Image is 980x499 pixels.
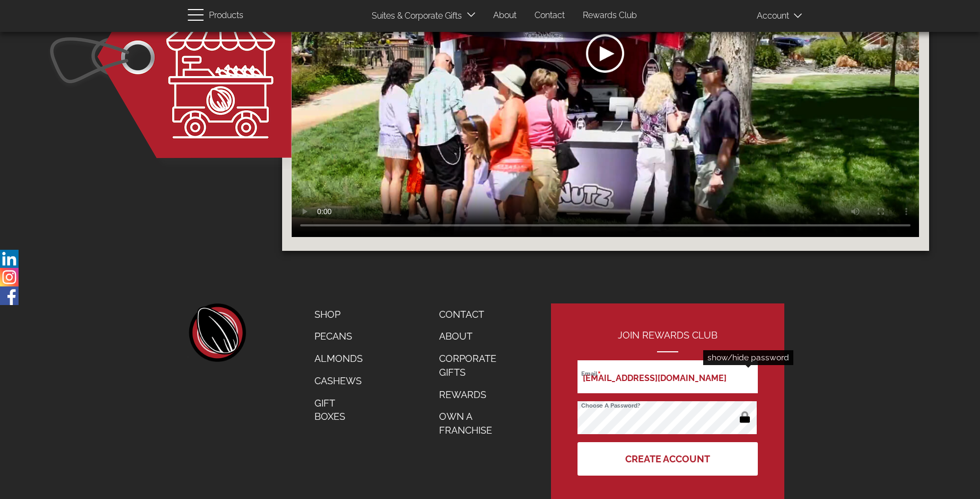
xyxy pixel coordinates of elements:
[577,442,758,476] button: Create Account
[577,360,758,393] input: Email
[577,330,758,352] h2: Join Rewards Club
[188,303,246,362] a: home
[209,8,243,23] span: Products
[431,325,517,348] a: About
[431,384,517,406] a: Rewards
[431,348,517,383] a: Corporate Gifts
[527,5,573,26] a: Contact
[485,5,524,26] a: About
[307,392,371,428] a: Gift Boxes
[307,325,371,348] a: Pecans
[431,405,517,441] a: Own a Franchise
[364,6,465,27] a: Suites & Corporate Gifts
[307,370,371,392] a: Cashews
[307,348,371,370] a: Almonds
[431,303,517,326] a: Contact
[307,303,371,326] a: Shop
[703,350,793,365] div: show/hide password
[575,5,645,26] a: Rewards Club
